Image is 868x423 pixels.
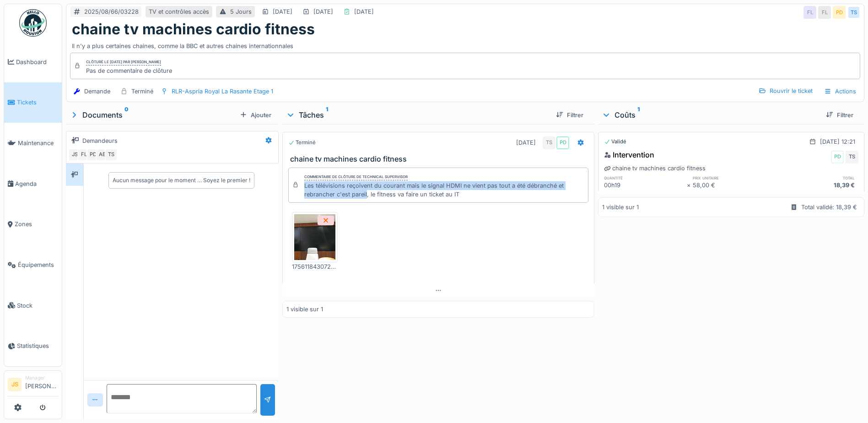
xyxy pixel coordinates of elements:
div: 18,39 € [776,181,858,190]
h1: chaine tv machines cardio fitness [72,21,315,38]
div: [DATE] [273,7,292,16]
div: Intervention [604,149,654,160]
h6: prix unitaire [693,175,776,181]
a: Équipements [4,244,62,285]
div: Total validé: 18,39 € [801,203,857,211]
div: TS [846,151,858,163]
div: 58,00 € [693,181,776,190]
span: Agenda [15,179,58,188]
span: Zones [15,220,58,228]
div: Terminé [288,139,316,146]
div: Il n'y a plus certaines chaines, comme la BBC et autres chaines internationnales [72,38,858,50]
div: Manager [25,374,58,381]
img: aa0zvxl5cqc3j5cxuynpl6lmppt8 [294,214,335,260]
a: Stock [4,285,62,326]
div: PD [556,136,569,149]
div: chaine tv machines cardio fitness [604,164,706,173]
div: FL [803,6,816,19]
sup: 1 [637,109,640,120]
div: × [687,181,693,190]
div: TV et contrôles accès [149,7,209,16]
li: [PERSON_NAME] [25,374,58,394]
div: PD [86,148,99,161]
div: Tâches [286,109,549,120]
div: Terminé [131,87,153,96]
h6: quantité [604,175,687,181]
div: Les télévisions reçoivent du courant mais le signal HDMI ne vient pas tout a été débranché et reb... [304,181,584,199]
a: JS Manager[PERSON_NAME] [8,374,58,396]
div: Filtrer [552,109,587,121]
span: Équipements [18,260,58,269]
div: Rouvrir le ticket [755,85,816,97]
div: TS [847,6,860,19]
span: Stock [17,301,58,310]
div: TS [543,136,555,149]
div: Coûts [602,109,819,120]
a: Tickets [4,82,62,123]
div: Clôturé le [DATE] par [PERSON_NAME] [86,59,161,65]
div: Filtrer [822,109,857,121]
div: 1 visible sur 1 [286,305,323,314]
div: 00h19 [604,181,687,190]
div: [DATE] [354,7,374,16]
div: [DATE] 12:21 [820,137,855,146]
div: RLR-Aspria Royal La Rasante Etage 1 [172,87,273,96]
sup: 1 [326,109,328,120]
li: JS [8,378,22,391]
span: Dashboard [16,58,58,66]
h6: total [776,175,858,181]
div: [DATE] [516,138,536,147]
div: Pas de commentaire de clôture [86,66,172,75]
div: JS [68,148,81,161]
div: 1 visible sur 1 [602,203,639,211]
sup: 0 [124,109,129,120]
div: AB [96,148,108,161]
div: Validé [604,138,626,146]
div: TS [105,148,118,161]
span: Statistiques [17,342,58,350]
div: Actions [820,85,860,98]
div: [DATE] [313,7,333,16]
div: Demande [84,87,110,96]
a: Zones [4,204,62,245]
img: Badge_color-CXgf-gQk.svg [19,9,47,37]
div: FL [77,148,90,161]
div: Aucun message pour le moment … Soyez le premier ! [113,176,250,184]
div: FL [818,6,831,19]
a: Maintenance [4,123,62,163]
div: Commentaire de clôture de Technical Supervisor [304,174,408,180]
div: 2025/08/66/03228 [84,7,139,16]
a: Agenda [4,163,62,204]
span: Tickets [17,98,58,107]
div: Documents [70,109,236,120]
h3: chaine tv machines cardio fitness [290,155,590,163]
div: PD [833,6,846,19]
div: 5 Jours [230,7,252,16]
a: Dashboard [4,42,62,82]
a: Statistiques [4,326,62,367]
div: 1756118430729399929491781002122.jpg [292,262,338,271]
div: Demandeurs [82,136,118,145]
div: Ajouter [236,109,275,121]
span: Maintenance [18,139,58,147]
div: PD [831,151,844,163]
